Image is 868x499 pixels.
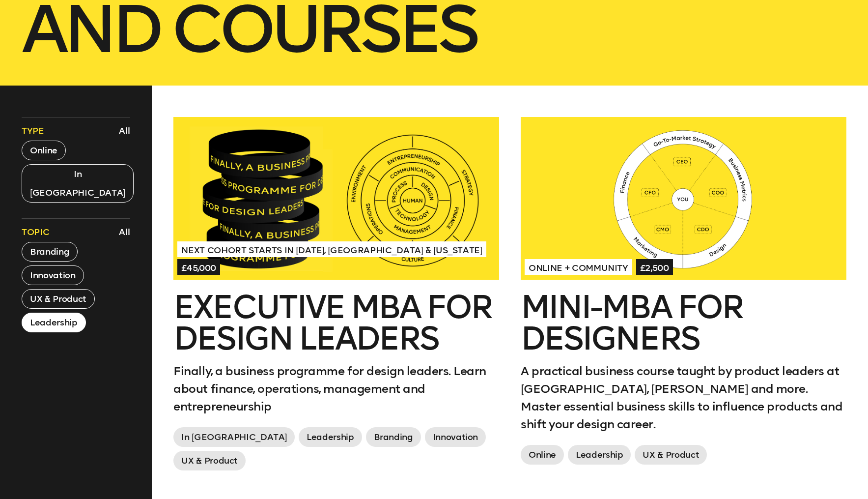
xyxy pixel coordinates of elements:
button: All [116,122,133,139]
span: Next Cohort Starts in [DATE], [GEOGRAPHIC_DATA] & [US_STATE] [177,241,486,257]
span: Online [521,445,564,465]
span: £45,000 [177,259,220,275]
a: Online + Community£2,500Mini-MBA for DesignersA practical business course taught by product leade... [521,117,846,469]
span: Type [22,125,44,137]
button: Innovation [22,265,84,285]
button: UX & Product [22,289,95,309]
button: Branding [22,242,78,262]
span: UX & Product [173,451,246,470]
span: Topic [22,226,49,238]
h2: Executive MBA for Design Leaders [173,292,499,354]
span: UX & Product [635,445,707,465]
a: Next Cohort Starts in [DATE], [GEOGRAPHIC_DATA] & [US_STATE]£45,000Executive MBA for Design Leade... [173,117,499,474]
span: £2,500 [636,259,673,275]
span: Leadership [568,445,631,465]
h2: Mini-MBA for Designers [521,292,846,354]
p: A practical business course taught by product leaders at [GEOGRAPHIC_DATA], [PERSON_NAME] and mor... [521,362,846,433]
span: Innovation [425,427,486,447]
button: Online [22,141,66,160]
span: Online + Community [525,259,632,275]
button: Leadership [22,313,85,332]
span: Branding [366,427,421,447]
button: All [116,224,133,240]
button: In [GEOGRAPHIC_DATA] [22,164,134,203]
span: In [GEOGRAPHIC_DATA] [173,427,295,447]
p: Finally, a business programme for design leaders. Learn about finance, operations, management and... [173,362,499,415]
span: Leadership [299,427,362,447]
